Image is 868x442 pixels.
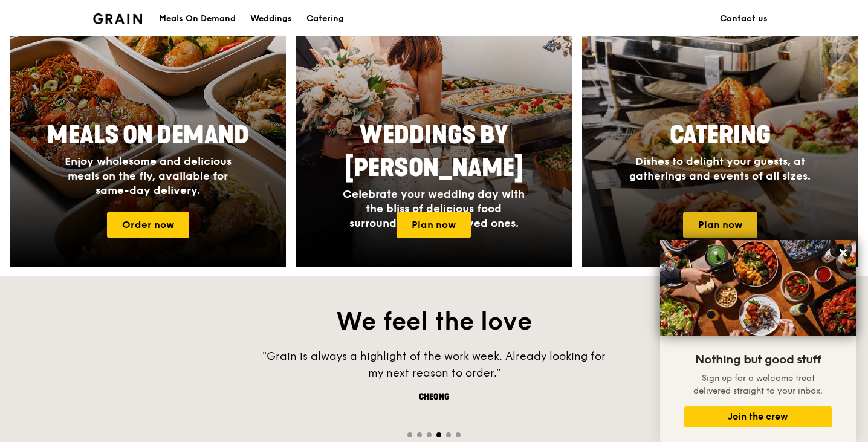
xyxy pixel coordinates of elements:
[446,432,451,437] span: Go to slide 5
[427,432,432,437] span: Go to slide 3
[436,432,441,437] span: Go to slide 4
[695,353,821,367] span: Nothing but good stuff
[629,155,811,183] span: Dishes to delight your guests, at gatherings and events of all sizes.
[670,121,771,150] span: Catering
[456,432,461,437] span: Go to slide 6
[397,212,471,238] a: Plan now
[253,391,615,403] div: Cheong
[684,406,832,427] button: Join the crew
[417,432,422,437] span: Go to slide 2
[660,240,856,336] img: DSC07876-Edit02-Large.jpeg
[93,13,142,24] img: Grain
[65,155,232,197] span: Enjoy wholesome and delicious meals on the fly, available for same-day delivery.
[343,187,525,230] span: Celebrate your wedding day with the bliss of delicious food surrounded by your loved ones.
[253,348,615,382] div: "Grain is always a highlight of the work week. Already looking for my next reason to order.”
[299,1,351,37] a: Catering
[306,1,344,37] div: Catering
[834,243,853,262] button: Close
[345,121,523,183] span: Weddings by [PERSON_NAME]
[243,1,299,37] a: Weddings
[693,373,823,396] span: Sign up for a welcome treat delivered straight to your inbox.
[407,432,412,437] span: Go to slide 1
[683,212,757,238] a: Plan now
[713,1,775,37] a: Contact us
[250,1,292,37] div: Weddings
[47,121,249,150] span: Meals On Demand
[107,212,189,238] a: Order now
[159,1,236,37] div: Meals On Demand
